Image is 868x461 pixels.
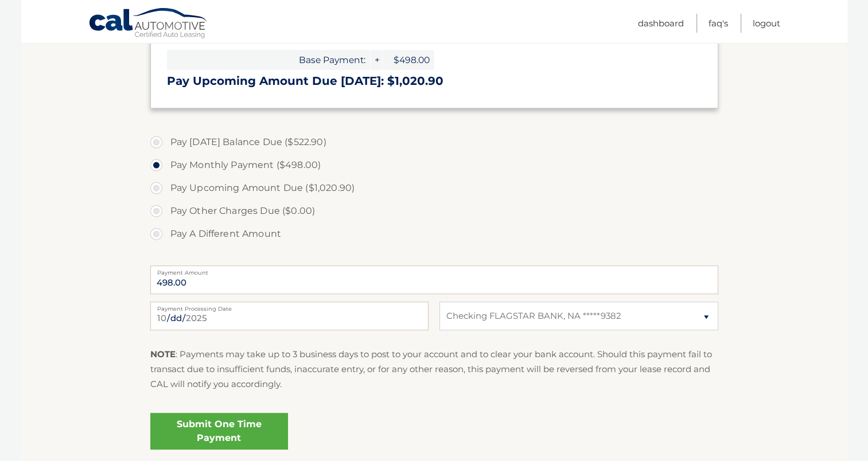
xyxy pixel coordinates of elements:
label: Pay Other Charges Due ($0.00) [150,200,718,222]
label: Payment Processing Date [150,302,429,311]
a: Cal Automotive [88,7,209,41]
a: Dashboard [638,14,684,33]
span: Base Payment: [167,50,370,70]
strong: NOTE [150,349,176,360]
label: Payment Amount [150,265,718,275]
p: : Payments may take up to 3 business days to post to your account and to clear your bank account.... [150,347,718,392]
span: $498.00 [383,50,434,70]
label: Pay Monthly Payment ($498.00) [150,154,718,177]
label: Pay Upcoming Amount Due ($1,020.90) [150,177,718,200]
label: Pay [DATE] Balance Due ($522.90) [150,131,718,154]
a: Logout [753,14,780,33]
a: FAQ's [709,14,728,33]
input: Payment Date [150,302,429,330]
h3: Pay Upcoming Amount Due [DATE]: $1,020.90 [167,74,702,88]
span: + [371,50,382,70]
input: Payment Amount [150,265,718,294]
a: Submit One Time Payment [150,413,288,450]
label: Pay A Different Amount [150,222,718,245]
